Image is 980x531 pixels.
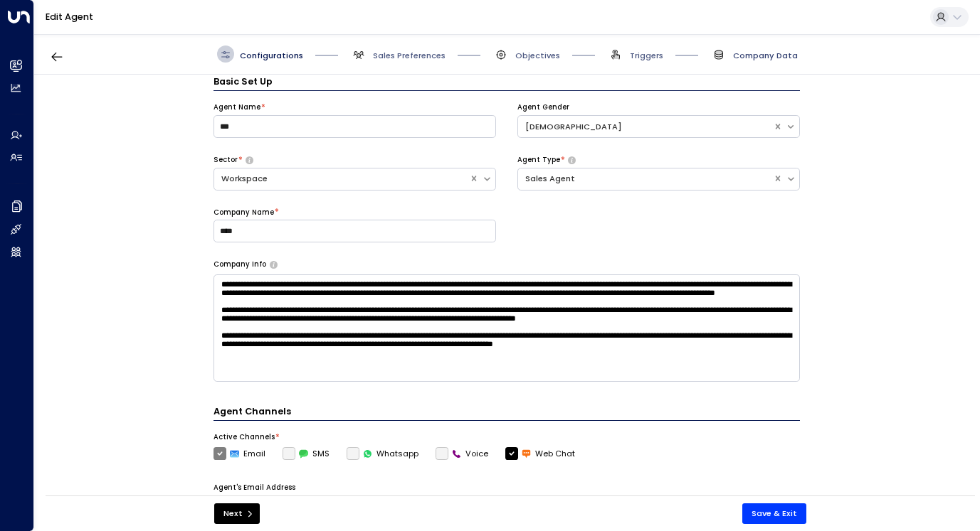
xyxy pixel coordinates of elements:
button: Select whether your copilot will handle inquiries directly from leads or from brokers representin... [568,156,576,163]
label: Web Chat [505,447,575,460]
label: Agent Type [517,155,560,165]
a: Edit Agent [46,11,93,23]
span: Objectives [515,50,560,61]
label: Company Info [214,259,266,269]
label: SMS [283,447,330,460]
label: Agent Name [214,102,260,112]
h3: Basic Set Up [214,75,800,91]
span: Configurations [240,50,303,61]
button: Select whether your copilot will handle inquiries directly from leads or from brokers representin... [246,156,253,163]
span: Triggers [630,50,663,61]
label: Agent Gender [517,102,569,112]
label: Whatsapp [347,447,418,460]
button: Next [214,503,260,524]
label: Agent's Email Address [214,483,295,493]
label: Voice [436,447,488,460]
button: Provide a brief overview of your company, including your industry, products or services, and any ... [270,261,278,268]
label: Email [214,447,265,460]
div: To activate this channel, please go to the Integrations page [347,447,418,460]
span: Company Data [733,50,798,61]
span: Sales Preferences [373,50,446,61]
div: Workspace [221,173,462,185]
h4: Agent Channels [214,404,800,421]
label: Sector [214,155,238,165]
div: Sales Agent [525,173,766,185]
div: [DEMOGRAPHIC_DATA] [525,121,766,133]
div: To activate this channel, please go to the Integrations page [283,447,330,460]
button: Save & Exit [742,503,806,524]
div: To activate this channel, please go to the Integrations page [436,447,488,460]
label: Company Name [214,208,274,218]
label: Active Channels [214,432,275,442]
